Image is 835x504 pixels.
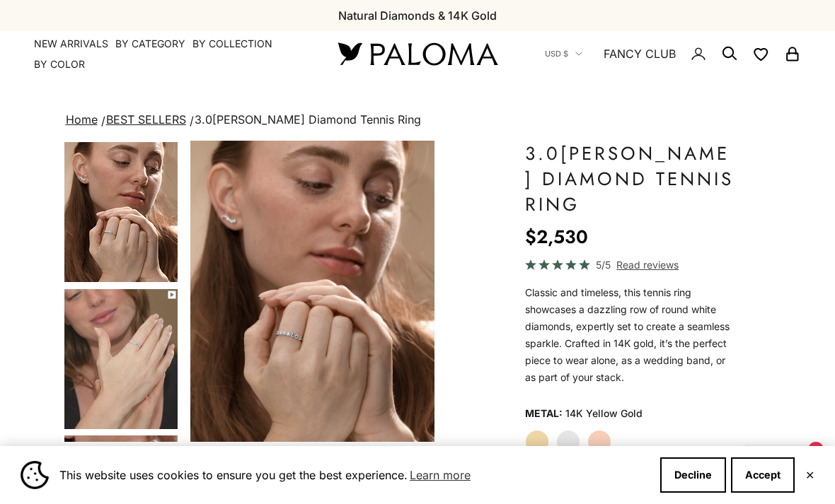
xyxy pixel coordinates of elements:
span: 5/5 [596,257,611,273]
p: Natural Diamonds & 14K Gold [338,6,497,25]
variant-option-value: 14K Yellow Gold [565,403,643,424]
a: 5/5 Read reviews [525,257,737,273]
button: Accept [731,457,795,493]
summary: By Color [34,57,85,71]
button: Go to item 5 [63,288,179,430]
summary: By Collection [192,37,272,51]
button: Go to item 4 [63,141,179,283]
button: Decline [660,457,726,493]
span: USD $ [545,47,568,60]
button: Close [805,471,814,479]
span: 3.0[PERSON_NAME] Diamond Tennis Ring [195,112,421,127]
span: Read reviews [616,257,679,273]
nav: Secondary navigation [545,31,801,76]
button: USD $ [545,47,582,60]
a: Learn more [408,464,473,486]
p: Classic and timeless, this tennis ring showcases a dazzling row of round white diamonds, expertly... [525,284,737,386]
img: #YellowGold #WhiteGold #RoseGold [64,289,178,429]
legend: Metal: [525,403,563,424]
div: Item 4 of 13 [190,141,434,442]
nav: breadcrumbs [63,110,773,130]
h1: 3.0[PERSON_NAME] Diamond Tennis Ring [525,141,737,217]
a: BEST SELLERS [106,112,186,127]
a: NEW ARRIVALS [34,37,108,51]
span: This website uses cookies to ensure you get the best experience. [59,464,649,486]
img: Cookie banner [21,461,49,489]
a: Home [66,112,98,127]
summary: By Category [115,37,185,51]
img: #YellowGold #WhiteGold #RoseGold [64,142,178,282]
sale-price: $2,530 [525,223,588,251]
img: #YellowGold #WhiteGold #RoseGold [190,141,434,442]
a: FANCY CLUB [604,45,676,63]
nav: Primary navigation [34,37,304,71]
